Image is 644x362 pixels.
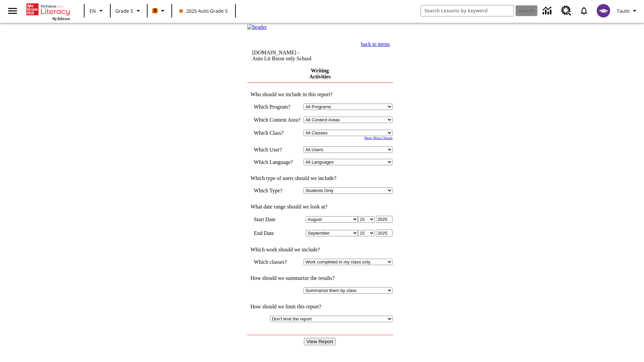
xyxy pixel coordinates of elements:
td: Start Date [254,216,301,223]
td: End Date [254,230,301,237]
button: Open side menu [3,1,22,21]
td: Which work should we include? [247,247,393,253]
button: Select a new avatar [593,2,614,19]
img: header [247,24,267,30]
td: How should we limit this report? [247,304,393,310]
td: How should we summarize the results? [247,275,393,281]
img: avatar image [597,4,610,17]
td: Which Program? [254,104,301,110]
a: Resource Center, Will open in new tab [557,2,575,20]
span: B [154,6,157,15]
nobr: Which Content Area? [254,117,301,123]
a: Show More Classes [364,136,393,140]
button: Language: EN, Select a language [87,5,108,17]
nobr: Auto Lit Boost only School [252,56,312,61]
div: Home [26,2,70,21]
td: Which classes? [254,259,301,265]
td: Which Type? [254,187,301,194]
td: Which Class? [254,130,301,136]
button: Boost Class color is orange. Change class color [150,5,169,17]
td: Which User? [254,146,301,153]
td: Which type of users should we include? [247,175,393,181]
span: EN [90,7,96,14]
td: Who should we include in this report? [247,92,393,98]
input: search field [421,5,514,16]
span: Grade 5 [115,7,133,14]
button: Profile/Settings [614,5,641,17]
td: Which Language? [254,159,301,165]
input: View Report [304,338,336,345]
span: NJ Edition [52,16,70,21]
td: What date range should we look at? [247,204,393,210]
td: [DOMAIN_NAME] - [252,50,337,62]
span: Tauto [617,7,630,14]
a: Notifications [575,2,593,19]
a: Data Center [539,2,557,20]
a: Writing Activities [309,68,331,79]
span: 2025 Auto Grade 5 [179,7,228,14]
button: Grade: Grade 5, Select a grade [113,5,145,17]
a: back to menu [361,41,390,47]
